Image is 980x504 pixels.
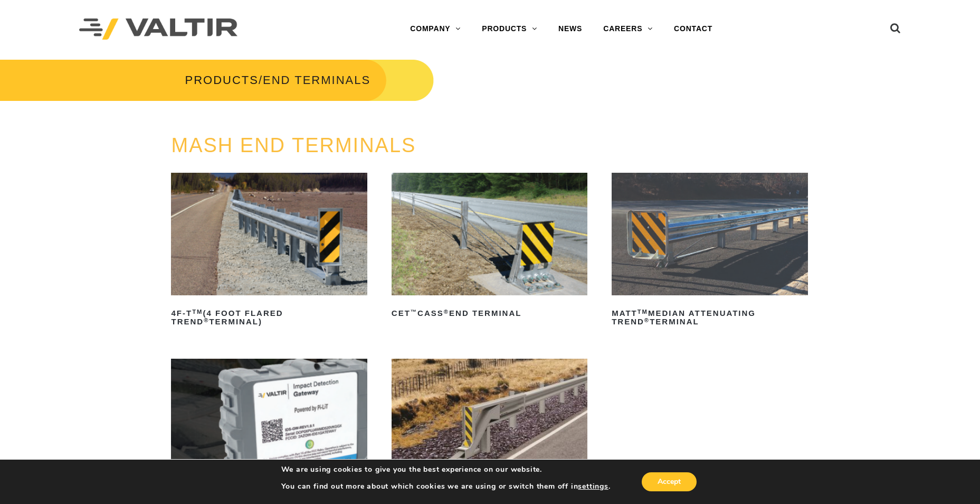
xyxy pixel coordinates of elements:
[185,73,258,87] a: PRODUCTS
[171,134,416,156] a: MASH END TERMINALS
[578,482,608,491] button: settings
[204,317,209,323] sup: ®
[471,18,548,40] a: PRODUCTS
[392,359,587,481] img: SoftStop System End Terminal
[263,73,370,87] span: END TERMINALS
[171,305,367,330] h2: 4F-T (4 Foot Flared TREND Terminal)
[644,317,650,323] sup: ®
[281,482,611,491] p: You can find out more about which cookies we are using or switch them off in .
[612,173,807,330] a: MATTTMMedian Attenuating TREND®Terminal
[392,173,587,322] a: CET™CASS®End Terminal
[411,309,417,315] sup: ™
[593,18,663,40] a: CAREERS
[612,305,807,330] h2: MATT Median Attenuating TREND Terminal
[281,465,611,474] p: We are using cookies to give you the best experience on our website.
[444,309,449,315] sup: ®
[171,173,367,330] a: 4F-TTM(4 Foot Flared TREND®Terminal)
[192,309,203,315] sup: TM
[548,18,593,40] a: NEWS
[79,18,237,40] img: Valtir
[642,472,697,491] button: Accept
[392,305,587,322] h2: CET CASS End Terminal
[399,18,471,40] a: COMPANY
[638,309,648,315] sup: TM
[663,18,723,40] a: CONTACT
